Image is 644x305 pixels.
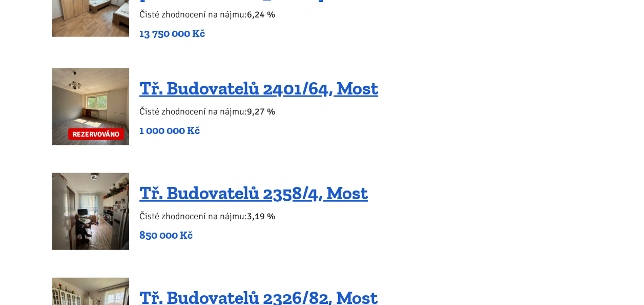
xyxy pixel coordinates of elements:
[139,26,592,41] p: 13 750 000 Kč
[247,211,275,222] b: 3,19 %
[139,182,368,204] a: Tř. Budovatelů 2358/4, Most
[247,106,275,117] b: 9,27 %
[139,104,378,119] p: Čisté zhodnocení na nájmu:
[247,9,275,20] b: 6,24 %
[139,228,368,242] p: 850 000 Kč
[68,128,124,140] span: REZERVOVÁNO
[139,77,378,99] a: Tř. Budovatelů 2401/64, Most
[139,209,368,223] p: Čisté zhodnocení na nájmu:
[52,68,129,145] a: REZERVOVÁNO
[139,7,592,22] p: Čisté zhodnocení na nájmu:
[139,123,378,138] p: 1 000 000 Kč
